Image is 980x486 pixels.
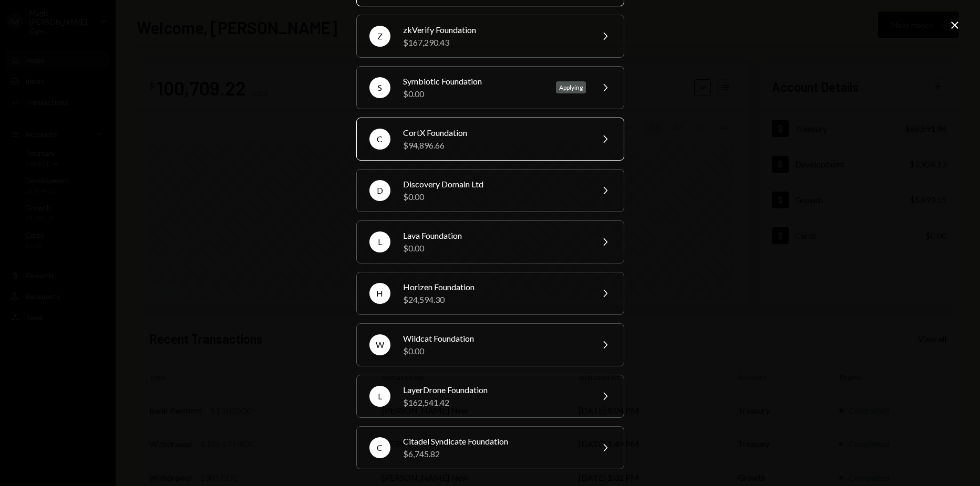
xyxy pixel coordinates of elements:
div: C [369,437,390,458]
div: L [369,386,390,407]
button: DDiscovery Domain Ltd$0.00 [356,169,624,212]
div: $0.00 [403,88,543,100]
button: CCitadel Syndicate Foundation$6,745.82 [356,426,624,469]
div: H [369,283,390,304]
div: L [369,231,390,252]
button: WWildcat Foundation$0.00 [356,323,624,366]
div: Discovery Domain Ltd [403,178,586,191]
div: $0.00 [403,345,586,357]
div: $6,745.82 [403,448,586,460]
div: W [369,334,390,355]
div: Horizen Foundation [403,281,586,293]
div: $167,290.43 [403,36,586,49]
div: D [369,180,390,201]
div: S [369,77,390,98]
div: Wildcat Foundation [403,332,586,345]
div: zkVerify Foundation [403,24,586,36]
div: $0.00 [403,242,586,255]
div: $0.00 [403,191,586,203]
div: CortX Foundation [403,126,586,139]
button: CCortX Foundation$94,896.66 [356,118,624,161]
div: $24,594.30 [403,293,586,306]
div: $94,896.66 [403,139,586,152]
button: LLava Foundation$0.00 [356,220,624,263]
div: Applying [556,81,586,93]
button: SSymbiotic Foundation$0.00Applying [356,66,624,109]
button: HHorizen Foundation$24,594.30 [356,272,624,315]
div: Lava Foundation [403,229,586,242]
div: LayerDrone Foundation [403,384,586,396]
div: Symbiotic Foundation [403,75,543,88]
div: Z [369,26,390,47]
div: $162,541.42 [403,396,586,409]
button: ZzkVerify Foundation$167,290.43 [356,15,624,58]
button: LLayerDrone Foundation$162,541.42 [356,375,624,418]
div: C [369,129,390,150]
div: Citadel Syndicate Foundation [403,435,586,448]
